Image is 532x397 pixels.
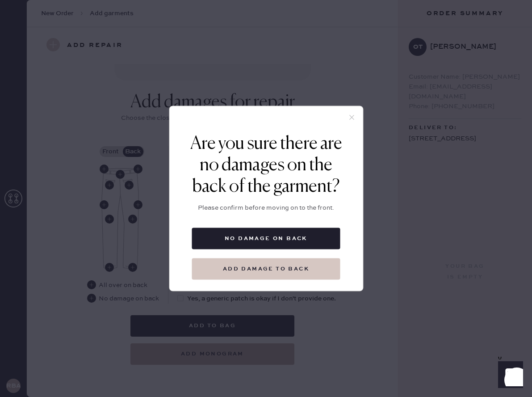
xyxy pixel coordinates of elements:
button: No damage on back [192,228,340,249]
iframe: Front Chat [490,357,528,395]
div: Are you sure there are no damages on the back of the garment? [183,133,349,198]
div: Please confirm before moving on to the front. [198,203,334,213]
button: Add damage to back [192,258,340,280]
